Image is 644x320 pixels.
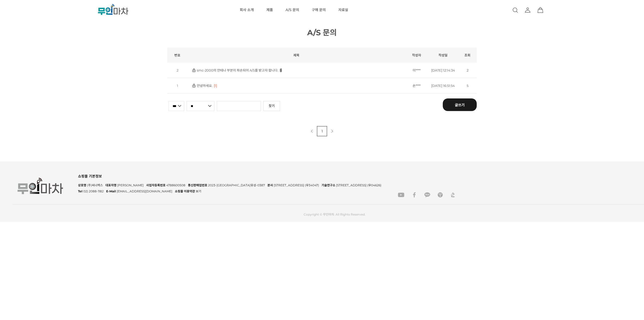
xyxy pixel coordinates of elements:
span: 상호명 [78,183,86,187]
td: 2 [458,63,477,78]
span: 쇼핑몰 이용약관 [175,189,195,193]
a: 다음 페이지 [327,126,337,136]
span: 4788600508 [166,183,185,187]
img: 비밀글 [192,68,195,72]
a: kakao [422,192,433,197]
a: synerex [448,192,455,197]
th: 제목 [187,48,405,63]
a: tistory [435,192,445,197]
span: 보기 [196,189,201,193]
a: 쇼핑몰 이용약관 보기 [175,189,201,193]
span: (주)씨너렉스 [87,183,103,187]
span: [STREET_ADDRESS] (우34047) [274,183,319,187]
td: [DATE] 12:14:34 [428,63,458,78]
span: 1 [177,84,178,88]
a: smc-2000의 안테나 부분이 파손되어 A/S를 받고자 합니다. [197,68,278,72]
span: [PERSON_NAME] [117,183,144,187]
span: [1] [214,83,217,88]
span: Tel [78,189,83,193]
img: 비밀글 [192,84,195,87]
a: 1 [317,126,327,136]
span: [STREET_ADDRESS] (우04626) [336,183,381,187]
th: 번호 [167,48,187,63]
span: 사업자등록번호 [146,183,166,187]
th: 작성자 [405,48,428,63]
a: 찾기 [263,101,280,111]
a: facebook [409,192,419,197]
span: 대표자명 [105,183,116,187]
span: 02) 2088-1182 [83,189,104,193]
span: 2 [177,68,178,72]
td: 5 [458,78,477,93]
span: [EMAIL_ADDRESS][DOMAIN_NAME] [117,189,172,193]
th: 조회 [458,48,477,63]
td: [DATE] 16:51:54 [428,78,458,93]
span: 기술연구소 [321,183,335,187]
a: 안녕하세요. [197,84,213,88]
th: 작성일 [428,48,458,63]
font: A/S 문의 [307,28,337,37]
a: 글쓰기 [443,98,477,111]
span: 2023-[GEOGRAPHIC_DATA]유성-0387 [208,183,265,187]
span: 본사 [267,183,273,187]
div: 쇼핑몰 기본정보 [78,173,393,180]
a: 이전 페이지 [307,126,317,136]
span: 통신판매업번호 [188,183,207,187]
img: 파일첨부 [279,68,282,72]
a: youtube [395,192,407,197]
span: E-Mail [106,189,116,193]
div: Copyright © 무인마차. All Rights Reserved. [304,212,366,217]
